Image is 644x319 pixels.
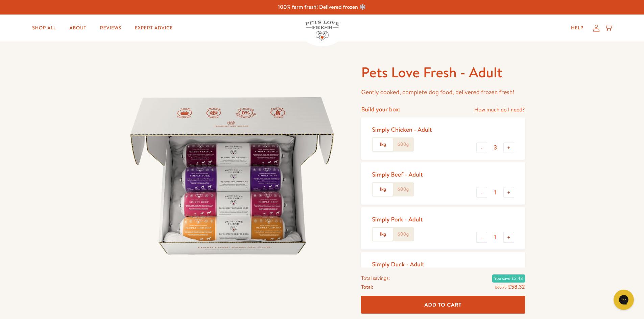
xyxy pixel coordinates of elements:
button: - [476,187,487,198]
img: Pets Love Fresh - Adult [119,63,345,289]
a: Help [566,21,589,35]
p: Gently cooked, complete dog food, delivered frozen fresh! [361,87,525,98]
iframe: Gorgias live chat messenger [610,287,637,312]
div: Simply Pork - Adult [372,215,423,223]
a: How much do I need? [474,105,525,114]
a: Expert Advice [129,21,178,35]
s: £60.75 [495,285,506,290]
div: Simply Chicken - Adult [372,126,432,133]
label: 1kg [373,183,393,196]
a: Shop All [27,21,61,35]
img: Pets Love Fresh [305,21,339,41]
span: Add To Cart [425,301,462,308]
button: - [476,142,487,153]
button: + [503,142,514,153]
a: Reviews [95,21,127,35]
button: + [503,187,514,198]
a: About [64,21,92,35]
button: Add To Cart [361,296,525,314]
h1: Pets Love Fresh - Adult [361,63,525,82]
h4: Build your box: [361,105,400,113]
label: 600g [393,228,413,241]
label: 1kg [373,138,393,151]
span: You save £2.43 [492,274,525,283]
label: 600g [393,183,413,196]
button: + [503,232,514,243]
label: 1kg [373,228,393,241]
div: Simply Beef - Adult [372,170,423,178]
span: Total savings: [361,274,390,283]
span: Total: [361,283,373,291]
div: Simply Duck - Adult [372,260,424,268]
button: - [476,232,487,243]
span: £58.32 [508,283,525,291]
label: 600g [393,138,413,151]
